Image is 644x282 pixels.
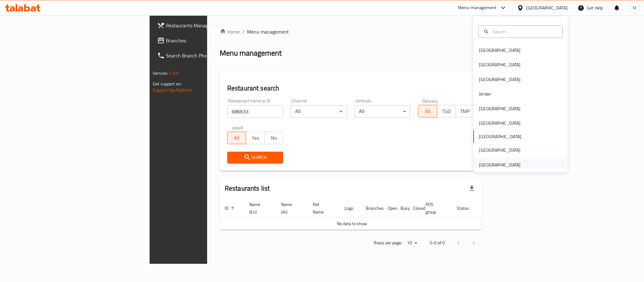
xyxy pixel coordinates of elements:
span: Yes [249,133,262,143]
span: All [230,133,244,143]
span: Get support on: [153,80,182,88]
span: Branches [166,37,252,44]
span: Search [232,154,278,161]
div: All [355,105,411,118]
span: No [267,133,281,143]
th: Closed [408,199,421,218]
div: [GEOGRAPHIC_DATA] [479,147,520,154]
nav: breadcrumb [220,28,482,35]
div: [GEOGRAPHIC_DATA] [479,161,520,168]
span: Ref. Name [313,201,332,216]
span: Status [457,204,477,212]
button: TGO [437,105,456,117]
a: Restaurants Management [152,18,257,33]
div: [GEOGRAPHIC_DATA] [479,105,520,112]
th: Busy [395,199,408,218]
div: [GEOGRAPHIC_DATA] [526,4,568,11]
div: Menu-management [458,4,497,12]
button: TMP [455,105,474,117]
span: No data to show [337,220,367,228]
div: Export file [464,181,479,196]
p: 0-0 of 0 [430,239,445,247]
p: Rows per page: [374,239,402,247]
div: [GEOGRAPHIC_DATA] [479,61,520,68]
h2: Restaurants list [225,184,270,193]
button: All [227,132,246,144]
a: Support.OpsPlatform [153,86,193,94]
span: Search Branch Phone [166,52,252,59]
table: enhanced table [220,199,506,230]
a: Branches [152,33,257,48]
th: Branches [361,199,383,218]
h2: Restaurant search [227,84,474,93]
span: Name (En) [249,201,268,216]
span: ID [225,204,237,212]
span: 1.0.0 [169,69,179,77]
h2: Menu management [220,48,282,58]
span: All [421,107,434,116]
th: Open [383,199,395,218]
button: Search [227,152,283,163]
span: TMP [458,107,472,116]
label: Upsell [232,125,243,130]
span: M [633,4,636,11]
input: Search [490,28,559,35]
div: Jordan [479,90,491,97]
label: Delivery [422,99,438,103]
button: Yes [246,132,265,144]
span: Restaurants Management [166,22,252,29]
div: All [291,105,347,118]
div: [GEOGRAPHIC_DATA] [479,47,520,54]
div: Rows per page: [405,238,420,248]
div: [GEOGRAPHIC_DATA] [479,76,520,83]
th: Logo [339,199,361,218]
span: Version: [153,69,168,77]
button: No [264,132,283,144]
div: [GEOGRAPHIC_DATA] [479,120,520,127]
a: Search Branch Phone [152,48,257,63]
span: POS group [426,201,444,216]
span: TGO [440,107,453,116]
span: Name (Ar) [281,201,300,216]
button: All [418,105,437,117]
span: Menu management [247,28,289,35]
input: Search for restaurant name or ID.. [227,105,283,118]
